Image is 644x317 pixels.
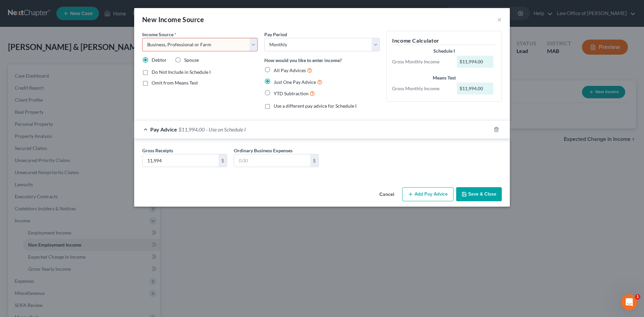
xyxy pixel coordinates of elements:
span: YTD Subtraction [274,91,309,96]
div: Means Test [392,74,496,81]
span: Omit from Means Test [152,80,198,86]
div: Gross Monthly Income [389,58,453,65]
div: $11,994.00 [457,83,494,95]
div: $ [219,154,227,167]
div: Gross Monthly Income [389,85,453,92]
div: $11,994.00 [457,56,494,68]
span: - Use on Schedule I [206,126,246,133]
span: Do Not Include in Schedule I [152,69,211,75]
input: 0.00 [143,154,219,167]
div: New Income Source [142,15,204,24]
span: Pay Advice [150,126,177,133]
iframe: Intercom live chat [621,294,637,310]
button: × [497,15,502,23]
label: Pay Period [264,31,287,38]
button: Add Pay Advice [402,187,453,201]
span: Just One Pay Advice [274,79,316,85]
button: Save & Close [456,187,502,201]
span: 1 [635,294,640,300]
span: Spouse [184,57,199,63]
span: Use a different pay advice for Schedule I [274,103,357,109]
button: Cancel [374,188,399,201]
span: All Pay Advices [274,67,306,73]
h5: Income Calculator [392,37,496,45]
label: How would you like to enter income? [264,57,342,64]
span: Income Source [142,32,173,37]
label: Ordinary Business Expenses [234,147,292,154]
div: $ [310,154,318,167]
div: Schedule I [392,48,496,54]
span: $11,994.00 [178,126,205,133]
input: 0.00 [234,154,310,167]
label: Gross Receipts [142,147,173,154]
span: Debtor [152,57,167,63]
